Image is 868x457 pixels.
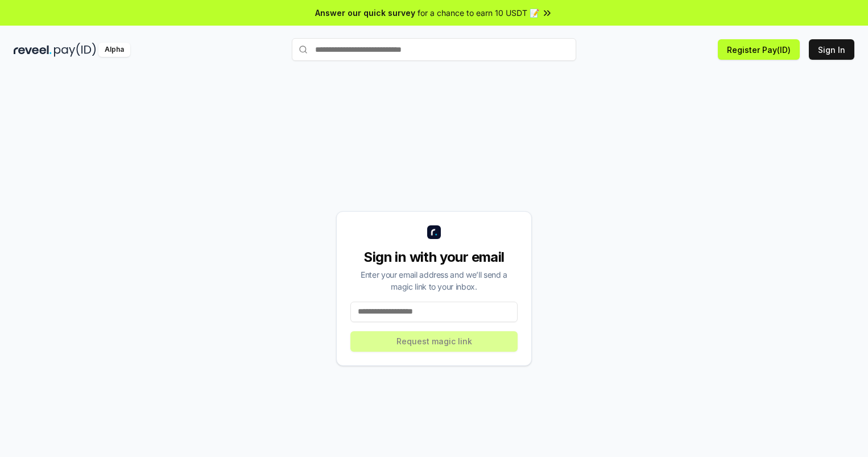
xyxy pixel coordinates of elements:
button: Sign In [809,39,854,60]
img: reveel_dark [14,43,52,57]
span: Answer our quick survey [315,7,415,19]
img: logo_small [427,225,441,239]
div: Enter your email address and we’ll send a magic link to your inbox. [350,269,518,293]
button: Register Pay(ID) [718,39,800,60]
div: Alpha [98,43,130,57]
img: pay_id [54,43,96,57]
div: Sign in with your email [350,248,518,266]
span: for a chance to earn 10 USDT 📝 [418,7,539,19]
